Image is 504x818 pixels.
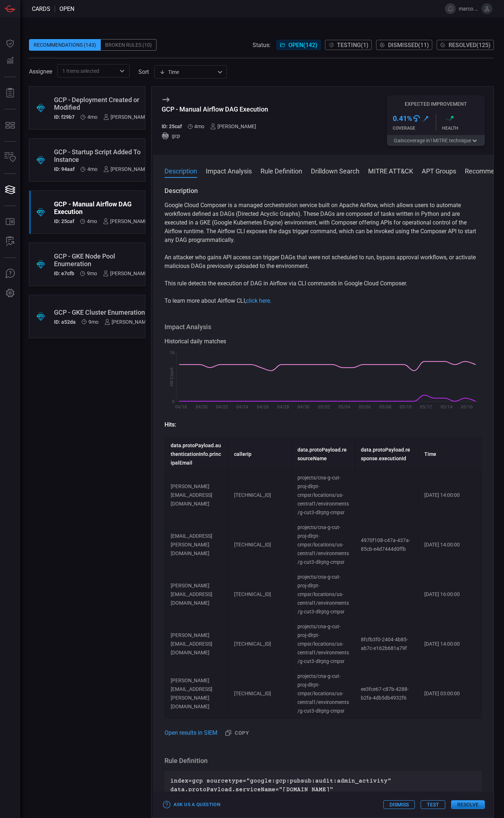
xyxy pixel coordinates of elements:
td: [TECHNICAL_ID] [228,570,291,619]
button: Open(142) [276,40,321,50]
text: 04/18 [175,404,187,410]
td: [DATE] 14:00:00 [418,619,482,669]
div: Historical daily matches [164,337,482,346]
span: Dec 25, 2024 6:03 AM [87,270,97,276]
div: GCP - Startup Script Added To Instance [54,148,149,163]
p: An attacker who gains API access can trigger DAGs that were not scheduled to run, bypass approval... [164,253,482,270]
div: GCP - Manual Airflow DAG Execution [54,200,149,215]
button: Reports [1,84,19,102]
div: Time [159,68,215,76]
button: Gaincoverage in1MITRE technique [387,135,485,146]
h5: ID: 25caf [162,123,182,129]
button: Inventory [1,149,19,166]
td: [PERSON_NAME][EMAIL_ADDRESS][DOMAIN_NAME] [164,470,228,520]
h5: ID: f29b7 [54,114,75,120]
strong: Hits: [164,421,176,428]
text: 05/04 [338,404,350,410]
div: [PERSON_NAME] [103,270,149,276]
label: sort [138,68,149,75]
button: ALERT ANALYSIS [1,233,19,250]
text: 16 [170,350,175,355]
div: GCP - GKE Node Pool Enumeration [54,252,149,268]
text: 05/14 [440,404,452,410]
text: 04/30 [297,404,309,410]
text: 04/24 [236,404,248,410]
h3: 0.41 % [393,114,412,123]
button: Impact Analysis [206,166,252,175]
text: 05/06 [359,404,371,410]
td: [PERSON_NAME][EMAIL_ADDRESS][DOMAIN_NAME] [164,619,228,669]
button: Rule Definition [261,166,302,175]
strong: data.protoPayload.authenticationInfo.principalEmail [171,442,221,466]
td: projects/cna-g-cut-proj-dlrpt-cmpsr/locations/us-central1/environments/g-cut3-dlrptg-cmpsr [291,520,355,570]
a: Open results in SIEM [164,729,217,737]
button: Cards [1,181,19,198]
h3: Description [164,186,482,195]
td: 4970f108-c47a-437a-85cb-e4d7444d0ffb [355,520,418,570]
text: 04/26 [257,404,268,410]
div: Health [442,126,485,131]
span: Jun 09, 2025 5:41 AM [87,114,97,120]
button: Ask Us a Question [162,799,222,810]
button: MITRE - Detection Posture [1,117,19,134]
text: Hit Count [169,368,174,386]
div: Coverage [393,126,436,131]
button: Dismissed(11) [376,40,432,50]
button: Testing(1) [325,40,372,50]
span: May 21, 2025 9:44 AM [87,218,97,224]
text: 04/20 [195,404,207,410]
td: projects/cna-g-cut-proj-dlrpt-cmpsr/locations/us-central1/environments/g-cut3-dlrptg-cmpsr [291,470,355,520]
div: gcp [162,132,268,139]
button: Resolved(125) [437,40,494,50]
button: Description [164,166,197,175]
td: projects/cna-g-cut-proj-dlrpt-cmpsr/locations/us-central1/environments/g-cut3-dlrptg-cmpsr [291,619,355,669]
td: [TECHNICAL_ID] [228,669,291,718]
button: Ask Us A Question [1,265,19,282]
td: projects/cna-g-cut-proj-dlrpt-cmpsr/locations/us-central1/environments/g-cut3-dlrptg-cmpsr [291,570,355,619]
td: [TECHNICAL_ID] [228,470,291,520]
text: 05/08 [379,404,391,410]
text: 05/02 [318,404,330,410]
button: APT Groups [422,166,456,175]
h5: ID: 25caf [54,218,74,224]
span: open [59,5,74,12]
span: May 27, 2025 5:49 AM [87,166,97,172]
strong: data.protoPayload.response.executionId [361,447,410,461]
p: Google Cloud Composer is a managed orchestration service built on Apache Airflow, which allows us... [164,201,482,244]
td: [DATE] 03:00:00 [418,669,482,718]
text: 05/10 [400,404,412,410]
h5: ID: 94aaf [54,166,75,172]
span: 1 Items selected [62,67,99,75]
span: marco.[PERSON_NAME] [459,6,479,12]
td: [DATE] 16:00:00 [418,570,482,619]
td: [TECHNICAL_ID] [228,520,291,570]
button: Rule Catalog [1,213,19,231]
h5: ID: a52da [54,319,76,325]
div: [PERSON_NAME] [103,166,149,172]
div: GCP - Manual Airflow DAG Execution [162,105,268,113]
a: click here. [246,297,271,304]
p: This rule detects the execution of DAG in Airflow via CLI commands in Google Cloud Composer. [164,279,482,288]
div: [PERSON_NAME] [104,319,150,325]
div: [PERSON_NAME] [103,218,149,224]
strong: data.protoPayload.resourceName [297,447,347,461]
td: [PERSON_NAME][EMAIL_ADDRESS][DOMAIN_NAME] [164,570,228,619]
text: 04/28 [277,404,289,410]
td: projects/cna-g-cut-proj-dlrpt-cmpsr/locations/us-central1/environments/g-cut3-dlrptg-cmpsr [291,669,355,718]
span: Open ( 142 ) [288,42,317,49]
span: Dismissed ( 11 ) [388,42,429,49]
div: [PERSON_NAME] [210,123,256,129]
span: Dec 11, 2024 6:22 AM [88,319,99,325]
td: [DATE] 14:00:00 [418,520,482,570]
span: Testing ( 1 ) [337,42,368,49]
button: Copy [223,727,252,739]
button: Dismiss [383,800,415,809]
button: Open [117,66,127,76]
span: Assignee [29,68,52,75]
strong: Time [424,451,436,457]
button: Resolve [451,800,485,809]
button: Drilldown Search [311,166,359,175]
text: 04/22 [216,404,228,410]
span: Cards [32,5,50,12]
p: To learn more about Airflow CLI, [164,297,482,305]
